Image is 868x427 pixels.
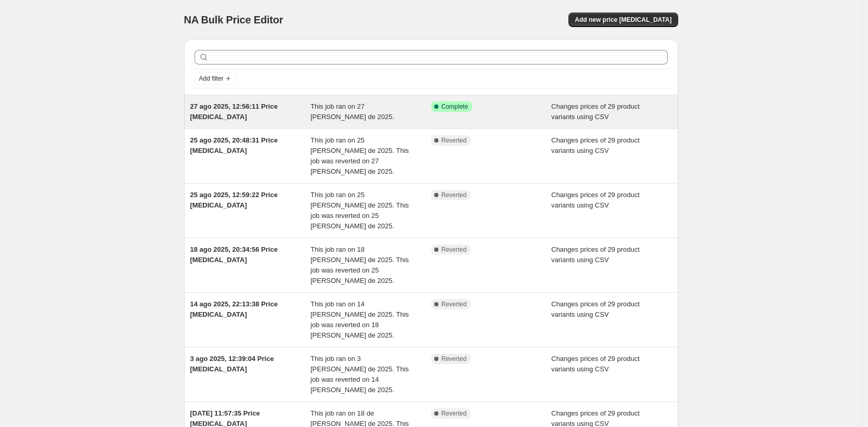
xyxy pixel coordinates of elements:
[190,245,278,264] span: 18 ago 2025, 20:34:56 Price [MEDICAL_DATA]
[310,300,409,339] span: This job ran on 14 [PERSON_NAME] de 2025. This job was reverted on 18 [PERSON_NAME] de 2025.
[551,245,640,264] span: Changes prices of 29 product variants using CSV
[551,355,640,373] span: Changes prices of 29 product variants using CSV
[551,102,640,121] span: Changes prices of 29 product variants using CSV
[551,300,640,318] span: Changes prices of 29 product variants using CSV
[184,14,283,25] span: NA Bulk Price Editor
[442,191,467,199] span: Reverted
[199,74,224,83] span: Add filter
[310,102,394,121] span: This job ran on 27 [PERSON_NAME] de 2025.
[195,72,236,85] button: Add filter
[442,300,467,308] span: Reverted
[310,191,409,230] span: This job ran on 25 [PERSON_NAME] de 2025. This job was reverted on 25 [PERSON_NAME] de 2025.
[190,355,274,373] span: 3 ago 2025, 12:39:04 Price [MEDICAL_DATA]
[310,355,409,394] span: This job ran on 3 [PERSON_NAME] de 2025. This job was reverted on 14 [PERSON_NAME] de 2025.
[190,136,278,154] span: 25 ago 2025, 20:48:31 Price [MEDICAL_DATA]
[575,16,671,24] span: Add new price [MEDICAL_DATA]
[442,409,467,418] span: Reverted
[568,12,678,27] button: Add new price [MEDICAL_DATA]
[442,245,467,254] span: Reverted
[190,102,278,121] span: 27 ago 2025, 12:56:11 Price [MEDICAL_DATA]
[442,355,467,363] span: Reverted
[310,245,409,284] span: This job ran on 18 [PERSON_NAME] de 2025. This job was reverted on 25 [PERSON_NAME] de 2025.
[442,136,467,145] span: Reverted
[442,102,468,111] span: Complete
[190,191,278,209] span: 25 ago 2025, 12:59:22 Price [MEDICAL_DATA]
[190,300,278,318] span: 14 ago 2025, 22:13:38 Price [MEDICAL_DATA]
[551,136,640,154] span: Changes prices of 29 product variants using CSV
[310,136,409,175] span: This job ran on 25 [PERSON_NAME] de 2025. This job was reverted on 27 [PERSON_NAME] de 2025.
[551,191,640,209] span: Changes prices of 29 product variants using CSV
